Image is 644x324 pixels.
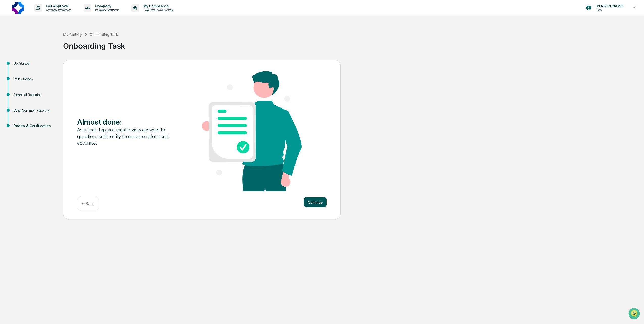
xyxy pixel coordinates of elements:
div: My Activity [63,32,82,37]
div: Get Started [14,61,55,66]
div: Review & Certification [14,123,55,129]
p: ← Back [82,201,95,206]
div: We're available if you need us! [17,44,64,48]
p: Get Approval [42,4,73,8]
p: Company [91,4,121,8]
div: Start new chat [17,39,83,44]
p: Content & Transactions [42,8,73,12]
a: 🔎Data Lookup [3,71,34,80]
p: [PERSON_NAME] [592,4,626,8]
div: Policy Review [14,76,55,82]
div: 🖐️ [5,64,9,68]
img: 1746055101610-c473b297-6a78-478c-a979-82029cc54cd1 [5,39,14,48]
div: Almost done : [77,117,177,126]
span: Attestations [42,64,63,69]
p: My Compliance [139,4,175,8]
img: logo [12,2,24,14]
p: Policies & Documents [91,8,121,12]
span: Preclearance [10,64,33,69]
input: Clear [13,23,83,28]
img: Almost done [202,71,302,191]
iframe: Open customer support [628,307,641,321]
div: Onboarding Task [90,32,118,37]
a: 🗄️Attestations [35,62,65,71]
div: 🗄️ [37,64,41,68]
div: Other Common Reporting [14,108,55,113]
span: Data Lookup [10,73,32,78]
button: Continue [304,197,327,207]
div: 🔎 [5,74,9,78]
button: Start new chat [86,40,92,46]
p: Users [592,8,626,12]
a: 🖐️Preclearance [3,62,35,71]
div: Onboarding Task [63,37,641,50]
div: As a final step, you must review answers to questions and certify them as complete and accurate. [77,126,177,146]
span: Pylon [50,86,61,89]
a: Powered byPylon [36,85,61,89]
p: Data, Deadlines & Settings [139,8,175,12]
p: How can we help? [5,11,92,19]
div: Financial Reporting [14,92,55,97]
